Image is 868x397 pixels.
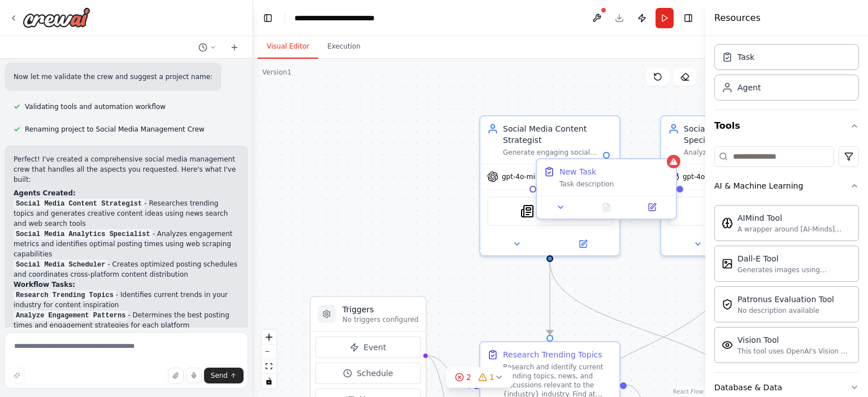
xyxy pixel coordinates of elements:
span: 2 [466,372,471,383]
li: - Determines the best posting times and engagement strategies for each platform [14,310,239,330]
button: zoom out [262,344,276,359]
button: Start a new chat [225,41,244,54]
img: Patronusevaltool [722,299,733,310]
code: Social Media Content Strategist [14,199,144,209]
div: Research Trending Topics [503,349,602,360]
code: Social Media Scheduler [14,260,107,270]
p: No triggers configured [342,315,419,324]
div: Dall-E Tool [737,253,852,264]
div: AI & Machine Learning [714,200,859,372]
a: React Flow attribution [673,389,704,395]
div: Social Media Analytics SpecialistAnalyze engagement metrics across social media platforms, track ... [660,115,801,256]
div: Social Media Content StrategistGenerate engaging social media content ideas based on trending top... [479,115,620,256]
code: Research Trending Topics [14,290,116,300]
g: Edge from 284a59f0-a237-4c5e-889b-b0bd6dd5ab9a to 30f7dd7a-ffb9-40fd-8bcf-3bc706faf96f [544,261,555,334]
div: Patronus Evaluation Tool [737,294,834,305]
div: No description available [737,306,834,315]
strong: Agents Created: [14,189,76,197]
button: No output available [583,200,631,214]
nav: breadcrumb [294,12,410,24]
div: Generate engaging social media content ideas based on trending topics in {industry}, create conte... [503,148,613,157]
h3: Triggers [342,304,419,315]
div: New Task [559,166,596,177]
button: Open in side panel [551,237,615,251]
div: Agent [737,82,761,93]
button: Open in side panel [632,200,671,214]
code: Social Media Analytics Specialist [14,229,153,239]
button: 21 [446,367,513,388]
button: Tools [714,110,859,142]
img: SerplyNewsSearchTool [520,204,534,218]
span: Send [211,371,228,380]
div: Task [737,51,754,63]
div: Generates images using OpenAI's Dall-E model. [737,265,852,274]
li: - Researches trending topics and generates creative content ideas using news search and web searc... [14,198,239,229]
button: Send [204,368,244,383]
p: Perfect! I've created a comprehensive social media management crew that handles all the aspects y... [14,154,239,185]
div: Social Media Content Strategist [503,123,613,146]
div: Vision Tool [737,334,852,346]
button: Click to speak your automation idea [186,368,202,383]
span: gpt-4o-mini [683,172,722,181]
li: - Creates optimized posting schedules and coordinates cross-platform content distribution [14,259,239,280]
img: Visiontool [722,339,733,351]
button: fit view [262,359,276,374]
img: Dalletool [722,258,733,269]
button: Upload files [168,368,184,383]
button: Improve this prompt [9,368,25,383]
span: Schedule [357,368,393,379]
span: Validating tools and automation workflow [25,102,166,111]
button: Event [315,337,421,358]
h4: Resources [714,11,761,25]
div: Database & Data [714,382,782,393]
div: New TaskTask description [536,160,677,222]
div: Crew [714,40,859,110]
code: Analyze Engagement Patterns [14,311,128,321]
button: Execution [318,35,370,59]
button: Hide right sidebar [680,10,696,26]
img: Logo [23,7,90,28]
img: Aimindtool [722,217,733,229]
button: Switch to previous chat [194,41,221,54]
div: A wrapper around [AI-Minds]([URL][DOMAIN_NAME]). Useful for when you need answers to questions fr... [737,225,852,234]
li: - Identifies current trends in your industry for content inspiration [14,290,239,310]
button: toggle interactivity [262,374,276,389]
button: Schedule [315,363,421,384]
div: Social Media Analytics Specialist [684,123,793,146]
span: 1 [489,372,494,383]
button: Hide left sidebar [260,10,276,26]
div: AI & Machine Learning [714,180,803,191]
div: AIMind Tool [737,212,852,224]
button: AI & Machine Learning [714,171,859,200]
div: React Flow controls [262,330,276,389]
p: Now let me validate the crew and suggest a project name: [14,72,212,82]
div: Analyze engagement metrics across social media platforms, track performance trends, identify opti... [684,148,793,157]
button: zoom in [262,330,276,344]
div: Version 1 [262,68,292,77]
div: This tool uses OpenAI's Vision API to describe the contents of an image. [737,347,852,356]
button: Visual Editor [258,35,318,59]
li: - Analyzes engagement metrics and identifies optimal posting times using web scraping capabilities [14,229,239,259]
strong: Workflow Tasks: [14,281,75,289]
span: gpt-4o-mini [502,172,541,181]
g: Edge from triggers to 30f7dd7a-ffb9-40fd-8bcf-3bc706faf96f [424,350,472,391]
span: Event [363,342,386,353]
span: Renaming project to Social Media Management Crew [25,125,205,134]
div: Task description [559,180,669,189]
